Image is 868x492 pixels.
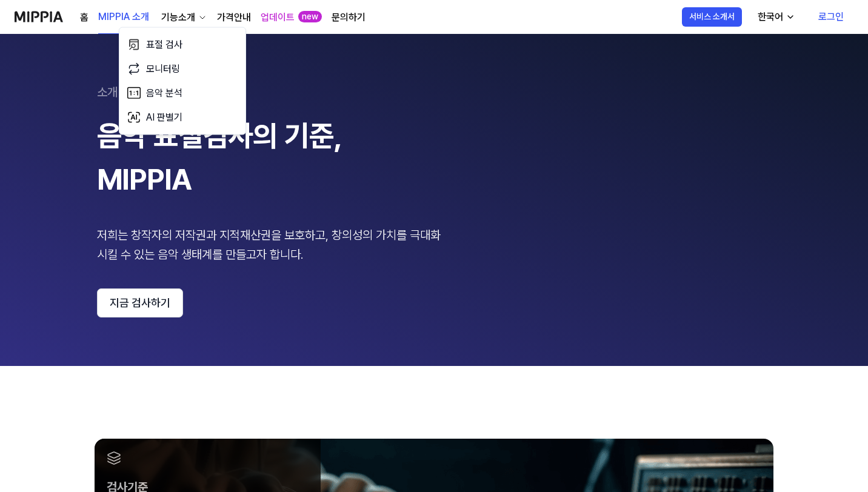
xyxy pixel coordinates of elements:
a: MIPPIA 소개 [98,1,149,34]
div: 음악 표절검사의 기준, MIPPIA [97,114,449,201]
a: AI 판별기 [124,105,241,130]
a: 업데이트 [261,10,295,25]
button: 지금 검사하기 [97,288,183,317]
a: 지금 검사하기 [97,288,771,317]
a: 모니터링 [124,57,241,81]
div: 소개 [97,82,771,102]
a: 표절 검사 [124,33,241,57]
div: 한국어 [755,10,786,24]
button: 서비스 소개서 [682,7,742,27]
button: 한국어 [748,5,803,29]
div: new [298,11,322,23]
button: 기능소개 [159,10,207,25]
div: 저희는 창작자의 저작권과 지적재산권을 보호하고, 창의성의 가치를 극대화 시킬 수 있는 음악 생태계를 만들고자 합니다. [97,225,449,264]
a: 음악 분석 [124,81,241,105]
a: 가격안내 [217,10,251,25]
a: 문의하기 [332,10,366,25]
a: 홈 [80,10,88,25]
div: 기능소개 [159,10,198,25]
